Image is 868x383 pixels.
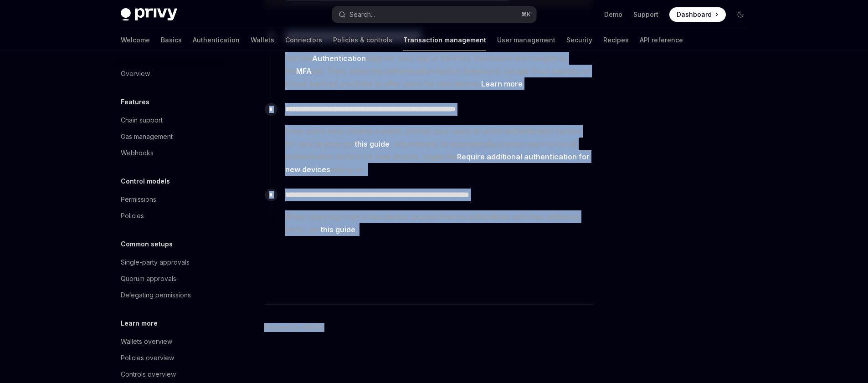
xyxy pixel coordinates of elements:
[403,29,486,51] a: Transaction management
[333,29,392,51] a: Policies & controls
[669,7,726,22] a: Dashboard
[521,11,531,18] span: ⌘ K
[113,366,230,383] a: Controls overview
[121,290,191,301] div: Delegating permissions
[349,9,375,20] div: Search...
[296,66,312,76] strong: MFA
[121,68,150,79] div: Overview
[677,10,712,19] span: Dashboard
[121,8,177,21] img: dark logo
[285,152,590,174] strong: Require additional authentication for new devices
[121,131,173,142] div: Gas management
[481,79,523,89] a: Learn more
[113,191,230,208] a: Permissions
[121,257,190,268] div: Single-party approvals
[113,271,230,287] a: Quorum approvals
[312,54,366,63] strong: Authentication
[113,254,230,271] a: Single-party approvals
[320,225,355,235] a: this guide
[113,112,230,128] a: Chain support
[121,194,156,205] div: Permissions
[121,352,174,363] div: Policies overview
[113,333,230,350] a: Wallets overview
[603,29,629,51] a: Recipes
[113,128,230,145] a: Gas management
[121,239,173,250] h5: Common setups
[113,208,230,224] a: Policies
[121,29,150,51] a: Welcome
[121,318,158,329] h5: Learn more
[113,350,230,366] a: Policies overview
[285,210,592,236] span: When users log in on a new device, prompt them to authenticate with their additional factor per .
[332,6,536,23] button: Open search
[121,210,144,221] div: Policies
[121,336,172,347] div: Wallets overview
[121,273,176,284] div: Quorum approvals
[566,29,592,51] a: Security
[285,52,592,90] span: Visit the page for your app in the Privy Dashboard and navigate to the tab. Then, select the auth...
[161,29,182,51] a: Basics
[251,29,274,51] a: Wallets
[633,10,658,19] a: Support
[285,125,592,176] span: Once users have created a wallet, prompt your users to enroll authentication factors for new devi...
[121,148,154,158] div: Webhooks
[497,29,555,51] a: User management
[121,97,149,107] h5: Features
[121,369,176,380] div: Controls overview
[733,7,748,22] button: Toggle dark mode
[113,287,230,303] a: Delegating permissions
[193,29,240,51] a: Authentication
[113,66,230,82] a: Overview
[121,115,163,126] div: Chain support
[264,323,324,332] a: Powered by Mintlify
[113,145,230,161] a: Webhooks
[121,176,170,187] h5: Control models
[640,29,683,51] a: API reference
[285,29,322,51] a: Connectors
[354,139,390,149] a: this guide
[604,10,622,19] a: Demo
